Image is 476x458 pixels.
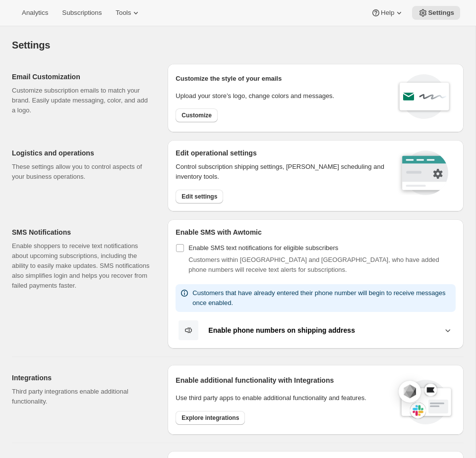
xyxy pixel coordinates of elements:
button: Edit settings [176,190,223,204]
span: Customers within [GEOGRAPHIC_DATA] and [GEOGRAPHIC_DATA], who have added phone numbers will recei... [188,256,439,273]
span: Subscriptions [62,9,102,17]
button: Subscriptions [56,6,108,20]
span: Explore integrations [181,414,239,422]
p: Control subscription shipping settings, [PERSON_NAME] scheduling and inventory tools. [176,162,384,182]
h2: Email Customization [12,72,152,82]
h2: Enable SMS with Awtomic [176,227,456,237]
h2: SMS Notifications [12,227,152,237]
span: Settings [12,40,50,51]
span: Customize [181,111,212,119]
button: Customize [176,108,218,122]
h2: Edit operational settings [176,148,384,158]
p: Customers that have already entered their phone number will begin to receive messages once enabled. [192,288,452,308]
span: Settings [428,9,454,17]
h2: Integrations [12,373,152,383]
span: Enable SMS text notifications for eligible subscribers [188,244,338,252]
p: These settings allow you to control aspects of your business operations. [12,162,152,182]
p: Third party integrations enable additional functionality. [12,387,152,407]
span: Edit settings [181,193,217,201]
h2: Enable additional functionality with Integrations [176,375,389,385]
button: Explore integrations [176,411,245,425]
span: Help [381,9,394,17]
h2: Logistics and operations [12,148,152,158]
p: Upload your store’s logo, change colors and messages. [176,91,334,101]
button: Enable phone numbers on shipping address [176,320,456,341]
button: Settings [412,6,460,20]
p: Customize the style of your emails [176,74,282,84]
span: Analytics [22,9,48,17]
button: Help [365,6,410,20]
p: Customize subscription emails to match your brand. Easily update messaging, color, and add a logo. [12,86,152,115]
span: Tools [116,9,131,17]
p: Use third party apps to enable additional functionality and features. [176,393,389,403]
button: Analytics [16,6,54,20]
p: Enable shoppers to receive text notifications about upcoming subscriptions, including the ability... [12,241,152,291]
button: Tools [110,6,147,20]
b: Enable phone numbers on shipping address [208,326,355,334]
